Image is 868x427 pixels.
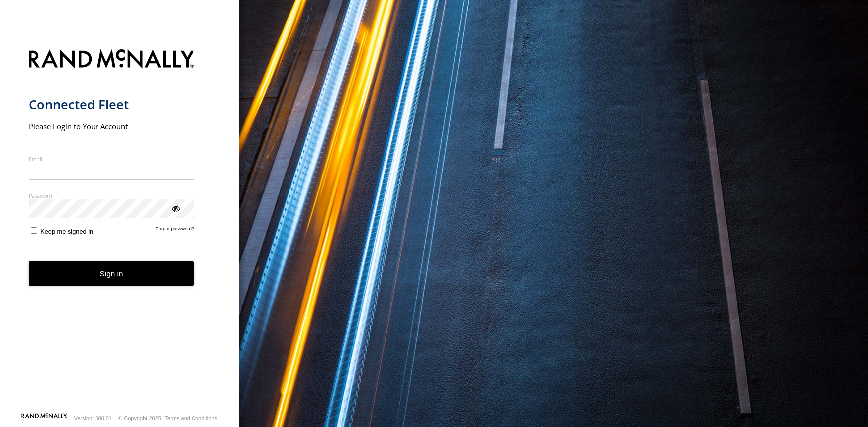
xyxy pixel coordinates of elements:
input: Keep me signed in [31,227,37,234]
div: © Copyright 2025 - [118,415,217,421]
a: Forgot password? [156,226,194,235]
div: ViewPassword [170,203,180,213]
div: Version: 308.01 [74,415,112,421]
label: Password [29,192,194,199]
a: Terms and Conditions [165,415,217,421]
h2: Please Login to Your Account [29,121,194,131]
span: Keep me signed in [40,228,93,235]
a: Visit our Website [21,413,67,423]
h1: Connected Fleet [29,96,194,113]
form: main [29,43,210,412]
label: Email [29,155,194,163]
button: Sign in [29,261,194,286]
img: Rand McNally [29,47,194,73]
